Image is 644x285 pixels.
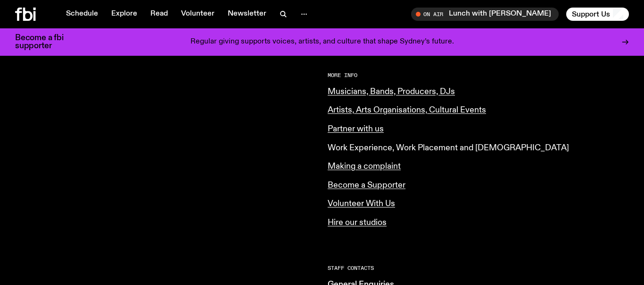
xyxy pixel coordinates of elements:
h3: Become a fbi supporter [15,34,75,50]
a: Hire our studios [328,218,387,227]
a: Making a complaint [328,162,401,171]
a: Explore [106,8,143,21]
a: Artists, Arts Organisations, Cultural Events [328,106,486,114]
h2: Staff Contacts [328,266,629,271]
a: Read [145,8,173,21]
a: Volunteer [175,8,220,21]
span: Support Us [572,10,610,18]
a: Newsletter [222,8,272,21]
a: Volunteer With Us [328,199,395,208]
a: Work Experience, Work Placement and [DEMOGRAPHIC_DATA] [328,144,569,152]
a: Schedule [60,8,104,21]
a: Musicians, Bands, Producers, DJs [328,87,455,96]
button: Support Us [566,8,629,21]
h2: More Info [328,73,629,78]
a: Partner with us [328,125,384,133]
button: On AirLunch with [PERSON_NAME] [411,8,559,21]
p: Regular giving supports voices, artists, and culture that shape Sydney’s future. [190,38,454,46]
a: Become a Supporter [328,181,405,190]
